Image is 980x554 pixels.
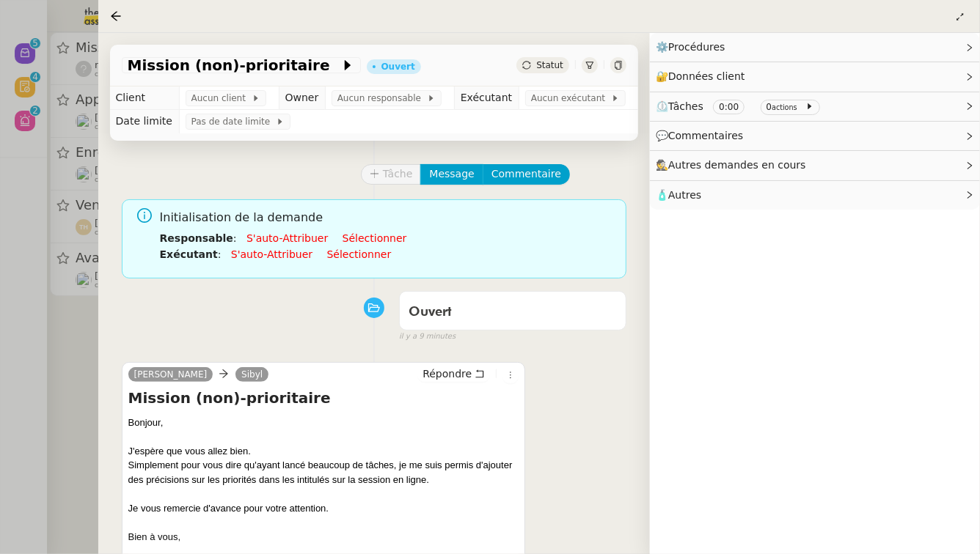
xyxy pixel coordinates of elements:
[656,189,701,201] span: 🧴
[656,68,751,85] span: 🔐
[656,130,750,141] span: 💬
[668,70,745,82] span: Données client
[650,151,980,180] div: 🕵️Autres demandes en cours
[650,181,980,210] div: 🧴Autres
[381,62,415,71] div: Ouvert
[409,306,452,319] span: Ouvert
[668,100,703,112] span: Tâches
[531,91,611,106] span: Aucun exécutant
[160,232,233,244] b: Responsable
[650,92,980,121] div: ⏲️Tâches 0:00 0actions
[656,39,732,56] span: ⚙️
[191,91,252,106] span: Aucun client
[337,91,427,106] span: Aucun responsable
[233,232,237,244] span: :
[241,369,263,380] span: Sibyl
[160,208,615,228] span: Initialisation de la demande
[218,248,222,260] span: :
[656,159,813,171] span: 🕵️
[128,368,213,381] a: [PERSON_NAME]
[713,100,745,114] nz-tag: 0:00
[110,110,180,133] td: Date limite
[483,164,570,185] button: Commentaire
[128,388,519,408] h4: Mission (non)-prioritaire
[536,60,563,70] span: Statut
[399,330,456,343] span: il y a 9 minutes
[767,102,772,112] span: 0
[128,530,519,544] div: Bien à vous,
[668,159,806,171] span: Autres demandes en cours
[650,33,980,62] div: ⚙️Procédures
[423,366,472,381] span: Répondre
[128,458,519,487] div: Simplement pour vous dire qu'ayant lancé beaucoup de tâches, je me suis permis d'ajouter des préc...
[128,58,340,73] span: Mission (non)-prioritaire
[668,189,701,201] span: Autres
[650,122,980,150] div: 💬Commentaires
[454,86,519,110] td: Exécutant
[191,114,276,129] span: Pas de date limite
[343,232,407,244] a: Sélectionner
[128,501,519,516] div: Je vous remercie d'avance pour votre attention.
[361,164,422,185] button: Tâche
[279,86,325,110] td: Owner
[160,248,218,260] b: Exécutant
[650,62,980,91] div: 🔐Données client
[668,41,725,53] span: Procédures
[417,366,490,382] button: Répondre
[110,86,180,110] td: Client
[491,166,561,182] span: Commentaire
[656,100,826,112] span: ⏲️
[668,130,743,141] span: Commentaires
[327,248,392,260] a: Sélectionner
[429,166,474,182] span: Message
[420,164,483,185] button: Message
[128,444,519,459] div: J'espère que vous allez bien.
[231,248,312,260] a: S'auto-attribuer
[246,232,328,244] a: S'auto-attribuer
[772,103,797,111] small: actions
